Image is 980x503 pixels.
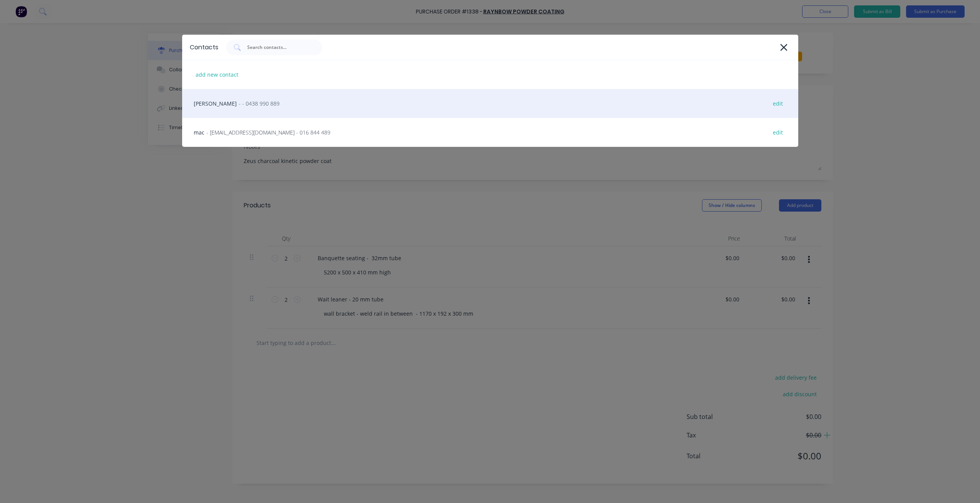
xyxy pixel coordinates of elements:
div: [PERSON_NAME] [182,89,798,118]
div: edit [769,126,787,138]
span: - - 0438 990 889 [239,99,280,108]
div: mac [182,118,798,147]
input: Search contacts... [246,44,310,51]
span: - [EMAIL_ADDRESS][DOMAIN_NAME] - 016 844 489 [206,128,330,136]
div: add new contact [192,69,242,81]
div: edit [769,98,787,109]
div: Contacts [190,43,218,52]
